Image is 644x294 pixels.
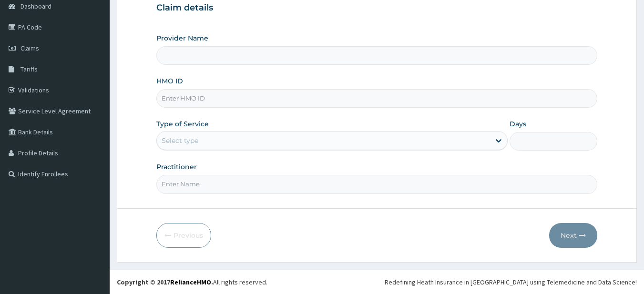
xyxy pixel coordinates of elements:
div: Select type [162,136,198,145]
label: Provider Name [156,33,208,43]
input: Enter HMO ID [156,89,598,108]
label: Days [510,119,526,129]
div: Redefining Heath Insurance in [GEOGRAPHIC_DATA] using Telemedicine and Data Science! [385,277,637,287]
a: RelianceHMO [170,278,211,286]
span: Dashboard [20,2,51,10]
span: Tariffs [20,65,38,73]
strong: Copyright © 2017 . [117,278,213,286]
h3: Claim details [156,3,598,13]
footer: All rights reserved. [110,270,644,294]
label: Practitioner [156,162,197,172]
button: Previous [156,223,211,248]
span: Claims [20,44,39,52]
label: Type of Service [156,119,209,129]
button: Next [549,223,597,248]
input: Enter Name [156,175,598,193]
label: HMO ID [156,76,183,86]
